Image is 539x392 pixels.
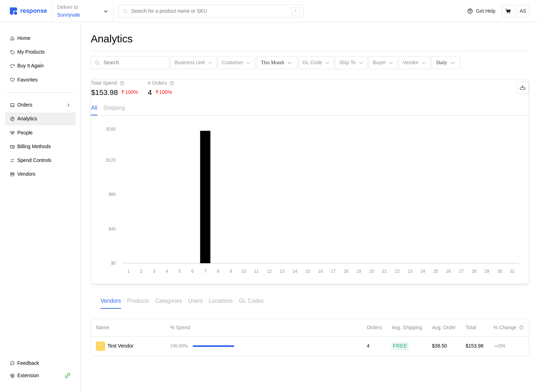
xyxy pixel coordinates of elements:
[127,296,149,305] p: Products
[109,192,116,197] tspan: $80
[239,296,264,305] p: GL Codes
[367,342,382,350] p: 4
[305,269,310,274] tspan: 15
[5,140,75,153] a: Billing Methods
[318,269,323,274] tspan: 16
[382,269,387,274] tspan: 21
[344,269,349,274] tspan: 18
[267,269,272,274] tspan: 12
[17,171,35,177] span: Vendors
[155,296,182,305] p: Categories
[103,103,125,112] p: Shipping
[367,324,382,332] p: Orders
[399,56,430,70] button: Vendor
[103,56,165,69] input: Search
[209,296,232,305] p: Locations
[291,7,300,16] div: /
[5,46,75,59] a: My Products
[373,59,386,67] p: Buyer
[57,11,80,19] p: Sunnyvale
[393,342,407,350] p: Free
[463,5,499,18] button: Get Help
[254,269,259,274] tspan: 11
[5,99,75,111] a: Orders
[5,113,75,125] a: Analytics
[280,269,285,274] tspan: 13
[369,56,398,70] button: Buyer
[153,269,156,274] tspan: 3
[17,373,39,378] span: Extension
[520,7,526,15] p: AS
[5,74,75,86] a: Favorites
[17,63,44,68] span: Buy It Again
[403,59,418,67] p: Vendor
[10,7,47,15] img: svg%3e
[303,59,322,67] p: GL Code
[17,101,63,109] div: Orders
[17,144,51,149] span: Billing Methods
[170,56,217,70] button: Business Unit
[17,49,45,55] span: My Products
[241,269,246,274] tspan: 10
[446,269,451,274] tspan: 26
[91,89,118,96] p: $153.98
[140,269,143,274] tspan: 2
[106,158,116,163] tspan: $120
[472,269,477,274] tspan: 28
[230,269,232,274] tspan: 9
[57,4,80,11] p: Deliver to
[510,269,515,274] tspan: 31
[148,89,152,96] p: 4
[17,157,52,163] span: Spend Controls
[5,32,75,45] a: Home
[99,342,102,350] p: T
[17,360,39,366] span: Feedback
[436,59,447,66] div: Daily
[155,89,172,96] p: 100 %
[408,269,413,274] tspan: 23
[106,127,116,132] tspan: $160
[392,324,422,332] p: Avg. Shipping
[91,103,97,112] p: All
[369,269,374,274] tspan: 20
[395,269,400,274] tspan: 22
[5,369,75,382] button: Extension
[292,269,297,274] tspan: 14
[331,269,336,274] tspan: 17
[493,324,516,332] p: % Change
[466,324,484,332] p: Total
[175,59,205,67] p: Business Unit
[96,324,160,332] p: Name
[108,342,134,350] p: Test Vendor
[17,130,33,135] span: People
[17,116,37,121] span: Analytics
[335,56,367,70] button: Ship To
[148,79,174,87] div: # Orders
[5,168,75,181] a: Vendors
[17,77,38,83] span: Favorites
[17,35,30,41] span: Home
[170,342,188,350] div: 100.00%
[298,56,334,70] button: GL Code
[101,296,121,305] p: Vendors
[222,59,243,67] p: Customer
[434,269,438,274] tspan: 25
[517,5,529,17] button: AS
[178,269,181,274] tspan: 5
[188,296,203,305] p: Users
[131,5,287,18] input: Search for a product name or SKU
[191,269,194,274] tspan: 6
[261,59,284,66] div: This Month
[204,269,207,274] tspan: 7
[432,324,456,332] p: Avg. Order
[217,269,219,274] tspan: 8
[109,227,116,231] tspan: $40
[5,154,75,167] a: Spend Controls
[357,269,362,274] tspan: 19
[166,269,168,274] tspan: 4
[420,269,425,274] tspan: 24
[432,342,456,350] p: $38.50
[339,59,356,67] p: Ship To
[493,342,505,350] p: 0 %
[497,269,502,274] tspan: 30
